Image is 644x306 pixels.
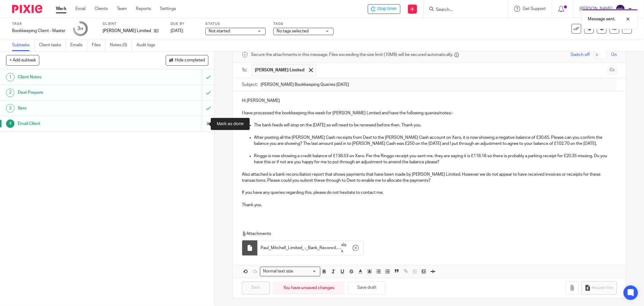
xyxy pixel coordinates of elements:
div: You have unsaved changes [273,282,345,295]
span: Normal text size [261,268,294,275]
div: 3 [77,25,83,32]
div: Search for option [260,267,320,276]
p: Also attached is a bank reconciliation report that shows payments that have been made by [PERSON_... [242,171,617,184]
span: Request files [592,285,614,290]
span: Switch off [571,52,590,58]
a: Settings [160,6,176,12]
span: Not started [209,29,230,33]
button: Request files [582,281,617,295]
label: Subject: [242,82,258,88]
p: I have processed the bookkeeping this week for [PERSON_NAME] Limited and have the following queri... [242,110,617,116]
img: svg%3E [616,4,625,14]
p: Attachments [242,231,602,237]
span: Secure the attachments in this message. Files exceeding the size limit (10MB) will be secured aut... [251,52,453,58]
div: 4 [6,119,14,128]
p: Message sent. [588,16,615,22]
button: + Add subtask [6,55,39,65]
span: No tags selected [277,29,309,33]
div: Paul Mitchell Limited - Bookkeeping Client - Master [368,4,400,14]
div: 3 [6,104,14,112]
div: 2 [6,89,14,97]
label: Status [205,21,266,26]
span: On [611,52,617,58]
div: 1 [6,73,14,81]
label: To: [242,67,248,73]
p: [PERSON_NAME] Limited [103,28,151,34]
span: Hide completed [175,58,205,63]
a: Subtasks [12,39,34,51]
a: Email [75,6,85,12]
label: Client [103,21,163,26]
a: Emails [70,39,87,51]
span: xlsx [341,242,348,254]
h1: Dext Prepare [18,88,137,97]
a: Files [92,39,105,51]
img: Pixie [12,5,42,13]
span: Paul_Mitchell_Limited_-_Bank_Reconciliation [DATE] [261,245,340,251]
button: Save draft [348,282,386,295]
button: Cc [608,66,617,75]
a: Audit logs [136,39,160,51]
p: After posting all the [PERSON_NAME] Cash receipts from Dext to the [PERSON_NAME] Cash account on ... [254,135,617,147]
p: Hi [PERSON_NAME] [242,98,617,104]
input: Sent [242,282,270,295]
p: The bank feeds will stop on the [DATE] so will need to be renewed before then. Thank you. [254,122,617,128]
p: Ringgo is now showing a credit balance of £138.53 on Xero. Per the Ringgo receipt you sent me, th... [254,153,617,165]
input: Search for option [295,268,317,275]
a: Client tasks [39,39,66,51]
a: Reports [136,6,151,12]
h1: Email Client [18,119,137,128]
p: If you have any queries regarding this, please do not hesitate to contact me. [242,190,617,196]
a: Team [117,6,127,12]
h1: Client Notes [18,73,137,82]
a: Notes (0) [110,39,132,51]
button: Hide completed [166,55,208,65]
span: [PERSON_NAME] Limited [255,67,304,73]
h1: Xero [18,104,137,113]
div: . [258,240,363,256]
a: Clients [95,6,108,12]
a: Work [56,6,66,12]
p: Thank you. [242,202,617,208]
div: Bookkeeping Client - Master [12,28,66,34]
span: [DATE] [171,29,183,33]
label: Due by [171,21,198,26]
label: Tags [273,21,334,26]
label: Task [12,21,66,26]
small: /4 [80,27,83,31]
